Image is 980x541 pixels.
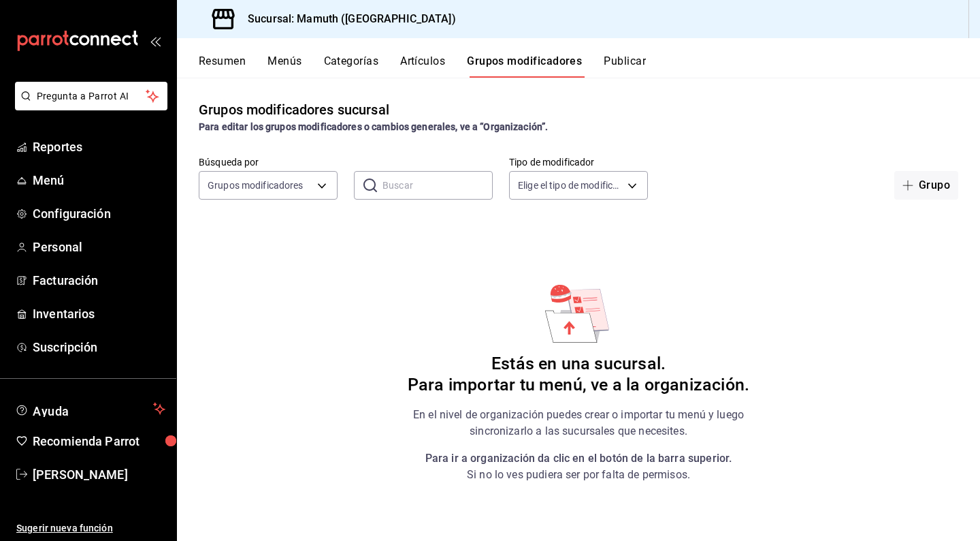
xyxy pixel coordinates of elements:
input: Buscar [382,172,493,199]
span: Suscripción [33,338,165,356]
label: Búsqueda por [199,157,338,167]
strong: Para editar los grupos modificadores o cambios generales, ve a “Organización”. [199,121,548,132]
a: Pregunta a Parrot AI [10,99,167,113]
div: Grupos modificadores sucursal [199,99,389,120]
button: Grupo [894,171,958,200]
div: navigation tabs [199,55,980,78]
span: [PERSON_NAME] [33,465,165,484]
h6: Estás en una sucursal. Para importar tu menú, ve a la organización. [408,354,749,396]
span: Elige el tipo de modificador [518,179,623,192]
button: Resumen [199,55,246,78]
button: open_drawer_menu [150,35,161,46]
span: Configuración [33,204,165,223]
button: Menús [267,55,301,78]
span: Personal [33,238,165,256]
button: Categorías [324,55,379,78]
h3: Sucursal: Mamuth ([GEOGRAPHIC_DATA]) [237,11,456,27]
span: Recomienda Parrot [33,432,165,450]
button: Grupos modificadores [467,55,582,78]
button: Pregunta a Parrot AI [15,82,167,110]
span: Reportes [33,138,165,156]
button: Publicar [604,55,646,78]
span: Sugerir nueva función [16,521,165,536]
span: Facturación [33,271,165,290]
p: Si no lo ves pudiera ser por falta de permisos. [425,450,732,483]
label: Tipo de modificador [509,157,648,167]
span: Pregunta a Parrot AI [37,89,146,104]
span: Menú [33,171,165,189]
span: Inventarios [33,305,165,323]
strong: Para ir a organización da clic en el botón de la barra superior. [425,452,732,465]
p: En el nivel de organización puedes crear o importar tu menú y luego sincronizarlo a las sucursale... [407,407,750,439]
span: Ayuda [33,401,148,417]
button: Artículos [400,55,445,78]
span: Grupos modificadores [208,179,304,192]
